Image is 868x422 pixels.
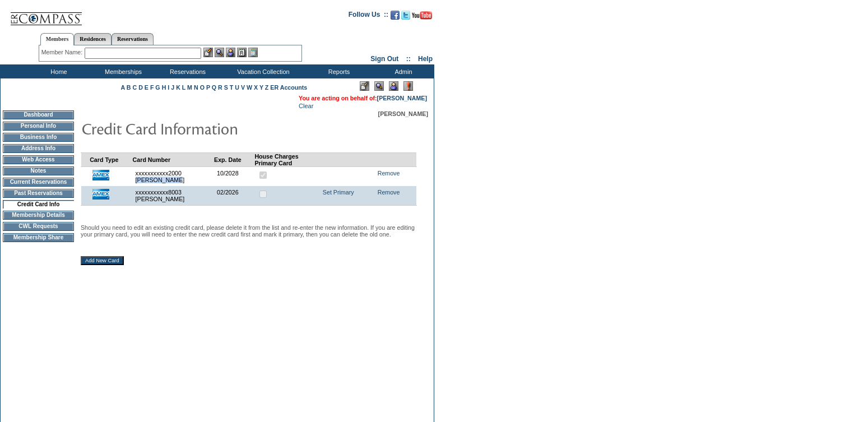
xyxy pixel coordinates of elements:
[121,84,125,91] a: A
[187,84,192,91] a: M
[138,84,143,91] a: D
[259,84,263,91] a: Y
[182,84,185,91] a: L
[3,122,74,131] td: Personal Info
[224,84,228,91] a: S
[219,64,305,78] td: Vacation Collection
[389,81,398,91] img: Impersonate
[3,178,74,187] td: Current Reservations
[92,170,109,180] img: icon_cc_amex.gif
[155,84,160,91] a: G
[214,152,254,166] td: Exp. Date
[74,33,112,45] a: Residences
[370,55,398,63] a: Sign Out
[3,189,74,198] td: Past Reservations
[241,84,245,91] a: V
[206,84,210,91] a: P
[378,110,428,117] span: [PERSON_NAME]
[90,152,132,166] td: Card Type
[132,84,137,91] a: C
[90,64,154,78] td: Memberships
[374,81,384,91] img: View Mode
[412,11,432,20] img: Subscribe to our YouTube Channel
[360,81,369,91] img: Edit Mode
[418,55,433,63] a: Help
[3,222,74,231] td: CWL Requests
[254,84,258,91] a: X
[403,81,413,91] img: Log Concern/Member Elevation
[214,186,254,206] td: 02/2026
[150,84,154,91] a: F
[226,48,235,57] img: Impersonate
[3,233,74,242] td: Membership Share
[230,84,234,91] a: T
[194,84,198,91] a: N
[25,64,90,78] td: Home
[254,152,319,166] td: House Charges Primary Card
[323,189,354,196] a: Set Primary
[176,84,180,91] a: K
[378,189,400,196] a: Remove
[237,48,247,57] img: Reservations
[3,200,74,208] td: Credit Card Info
[378,170,400,177] a: Remove
[154,64,219,78] td: Reservations
[41,48,85,57] div: Member Name:
[391,14,400,21] a: Become our fan on Facebook
[133,166,214,186] td: xxxxxxxxxxx2000 [PERSON_NAME]
[248,48,258,57] img: b_calculator.gif
[81,117,305,140] img: pgTtlCreditCardInfo.gif
[203,48,213,57] img: b_edit.gif
[305,64,370,78] td: Reports
[10,3,82,26] img: Compass Home
[265,84,269,91] a: Z
[299,103,313,109] a: Clear
[81,224,417,238] p: Should you need to edit an existing credit card, please delete it from the list and re-enter the ...
[171,84,174,91] a: J
[92,189,109,200] img: icon_cc_amex.gif
[212,84,216,91] a: Q
[145,84,148,91] a: E
[200,84,205,91] a: O
[412,14,432,21] a: Subscribe to our YouTube Channel
[391,11,400,20] img: Become our fan on Facebook
[81,256,124,265] input: Add New Card
[3,144,74,153] td: Address Info
[3,211,74,220] td: Membership Details
[215,48,224,57] img: View
[168,84,169,91] a: I
[401,11,410,20] img: Follow us on Twitter
[377,95,427,101] a: [PERSON_NAME]
[3,166,74,175] td: Notes
[247,84,252,91] a: W
[235,84,239,91] a: U
[299,95,427,101] span: You are acting on behalf of:
[40,33,75,45] a: Members
[401,14,410,21] a: Follow us on Twitter
[370,64,434,78] td: Admin
[3,110,74,119] td: Dashboard
[3,133,74,142] td: Business Info
[406,55,411,63] span: ::
[162,84,166,91] a: H
[133,152,214,166] td: Card Number
[270,84,307,91] a: ER Accounts
[218,84,222,91] a: R
[127,84,131,91] a: B
[349,10,388,23] td: Follow Us ::
[133,186,214,206] td: xxxxxxxxxxx8003 [PERSON_NAME]
[214,166,254,186] td: 10/2028
[3,155,74,164] td: Web Access
[112,33,154,45] a: Reservations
